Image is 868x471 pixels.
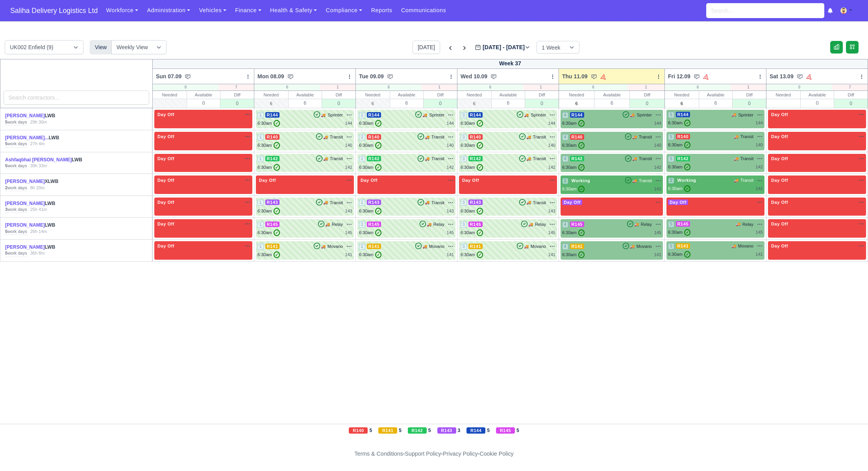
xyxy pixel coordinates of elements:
div: Diff [220,91,254,99]
div: 143 [345,208,352,214]
div: 1 [422,84,457,91]
div: 144 [654,120,661,127]
div: 6:30am [257,164,280,171]
div: 6:30am [257,142,280,149]
div: 6:30am [461,164,483,171]
div: 6:30am [562,120,585,127]
strong: 5 [5,141,7,146]
div: 144 [447,120,454,127]
div: Needed [153,91,187,99]
span: 🚚 [524,112,529,118]
div: 6:30am [668,229,690,236]
span: ✓ [684,120,690,126]
div: 143 [447,208,454,214]
span: 🚚 [425,156,429,162]
span: 🚚 [323,199,328,205]
div: 6:30am [359,208,381,214]
div: 0 [187,99,220,107]
button: [DATE] [413,41,440,54]
span: 4 [562,156,568,162]
div: 0 [801,99,834,107]
span: Fri 12.09 [668,72,690,80]
span: 1 [257,112,264,118]
span: ✓ [578,142,585,149]
span: R145 [367,222,381,227]
span: 🚚 [528,222,533,227]
div: 142 [447,164,454,171]
span: Day Off [770,199,790,205]
div: 142 [345,164,352,171]
span: Transit [431,199,444,206]
div: 145 [756,229,763,236]
a: Vehicles [194,3,231,18]
strong: 3 [5,207,7,212]
span: 🚚 [323,156,328,162]
div: 0 [424,99,457,108]
div: 144 [345,120,352,127]
span: 1 [257,134,264,140]
span: Transit [639,134,652,140]
span: ✓ [578,120,585,127]
strong: 5 [5,120,7,124]
a: Administration [143,3,194,18]
span: R145 [468,222,483,227]
span: R140 [367,134,381,140]
span: 2 [359,222,365,228]
div: 6:30am [668,185,690,192]
iframe: Chat Widget [829,433,868,471]
a: [PERSON_NAME] [5,113,45,118]
span: R140 [676,134,690,139]
span: R144 [367,112,381,118]
span: ✓ [477,208,483,214]
span: Day Off [770,112,790,117]
div: 6:30am [359,120,381,127]
div: work days [5,185,27,191]
span: 🚚 [734,156,738,162]
span: 🚚 [323,134,328,140]
div: work days [5,207,27,213]
span: 🚚 [734,177,738,183]
div: 6 [457,84,523,91]
span: 5 [668,112,674,118]
div: 6 [559,84,627,91]
div: 6:30am [257,208,280,214]
div: Diff [630,91,664,99]
div: Available [492,91,525,99]
div: Diff [834,91,868,99]
span: Sat 13.09 [770,72,794,80]
span: Relay [535,221,546,228]
span: Day Off [156,112,176,117]
a: Finance [231,3,266,18]
a: Cookie Policy [479,451,513,457]
div: LWB [5,135,87,141]
div: 6 [356,84,422,91]
span: ✓ [375,120,381,127]
span: 5 [668,221,674,227]
span: ✓ [477,120,483,127]
div: work days [5,163,27,169]
div: LWB [5,222,87,229]
span: 2 [359,156,365,162]
span: R144 [468,112,483,118]
span: Movano [637,243,652,250]
div: Needed [457,91,491,99]
div: 0 [733,99,766,108]
span: 🚚 [325,222,330,227]
div: 26h 14m [30,229,47,235]
span: 2 [359,112,365,118]
div: 0 [322,99,355,108]
span: Transit [533,199,546,206]
a: Reports [366,3,396,18]
div: 141 [654,186,661,192]
div: 144 [548,120,555,127]
div: Needed [665,91,699,99]
span: ✓ [375,229,381,236]
span: Wed 10.09 [461,72,487,80]
span: R142 [570,156,585,161]
div: 6 [289,99,322,107]
div: 6 [594,99,629,107]
div: Available [594,91,629,99]
div: View [90,40,112,54]
div: 6 [699,99,733,107]
span: Transit [330,199,343,206]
